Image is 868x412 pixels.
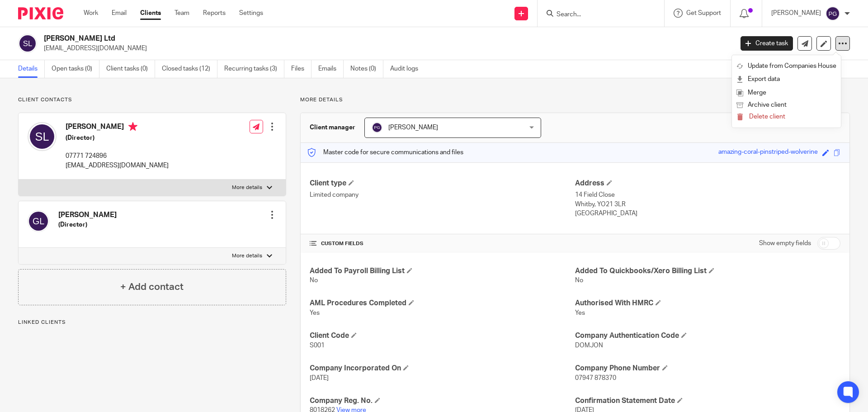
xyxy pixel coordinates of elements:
[575,298,840,308] h4: Authorised With HMRC
[736,99,836,111] button: Archive client
[44,34,590,43] h2: [PERSON_NAME] Ltd
[232,184,262,191] p: More details
[18,60,45,78] a: Details
[575,179,840,188] h4: Address
[575,266,840,276] h4: Added To Quickbooks/Xero Billing List
[718,147,818,158] div: amazing-coral-pinstriped-wolverine
[66,152,169,161] p: 07771 724896
[575,364,840,373] h4: Company Phone Number
[307,148,463,157] p: Master code for secure communications and files
[749,114,785,120] span: Delete client
[310,375,329,381] span: [DATE]
[203,9,226,18] a: Reports
[575,310,585,316] span: Yes
[310,342,325,349] span: S001
[310,364,575,373] h4: Company Incorporated On
[771,9,821,18] p: [PERSON_NAME]
[310,277,318,284] span: No
[58,220,117,229] h5: (Director)
[239,9,263,18] a: Settings
[736,111,836,123] button: Delete client
[310,396,575,406] h4: Company Reg. No.
[575,331,840,341] h4: Company Authentication Code
[310,123,355,132] h3: Client manager
[224,60,284,78] a: Recurring tasks (3)
[372,122,382,133] img: svg%3E
[318,60,344,78] a: Emails
[575,342,603,349] span: DOMJON
[58,210,117,220] h4: [PERSON_NAME]
[310,190,575,199] p: Limited company
[291,60,311,78] a: Files
[741,36,793,51] a: Create task
[575,200,840,209] p: Whitby, YO21 3LR
[18,34,37,53] img: svg%3E
[575,277,583,284] span: No
[120,280,184,294] h4: + Add contact
[84,9,98,18] a: Work
[310,310,320,316] span: Yes
[18,319,286,326] p: Linked clients
[575,190,840,199] p: 14 Field Close
[18,96,286,104] p: Client contacts
[66,133,169,142] h5: (Director)
[44,44,727,53] p: [EMAIL_ADDRESS][DOMAIN_NAME]
[575,375,616,381] span: 07947 878370
[556,11,637,19] input: Search
[175,9,189,18] a: Team
[232,252,262,260] p: More details
[300,96,850,104] p: More details
[390,60,425,78] a: Audit logs
[66,161,169,170] p: [EMAIL_ADDRESS][DOMAIN_NAME]
[112,9,127,18] a: Email
[575,396,840,406] h4: Confirmation Statement Date
[28,210,49,232] img: svg%3E
[66,122,169,133] h4: [PERSON_NAME]
[310,298,575,308] h4: AML Procedures Completed
[826,6,840,21] img: svg%3E
[759,239,811,248] label: Show empty fields
[310,331,575,341] h4: Client Code
[140,9,161,18] a: Clients
[310,266,575,276] h4: Added To Payroll Billing List
[52,60,99,78] a: Open tasks (0)
[28,122,57,151] img: svg%3E
[736,86,836,99] a: Merge
[18,7,63,19] img: Pixie
[162,60,217,78] a: Closed tasks (12)
[310,179,575,188] h4: Client type
[128,122,137,131] i: Primary
[686,10,721,16] span: Get Support
[350,60,383,78] a: Notes (0)
[575,209,840,218] p: [GEOGRAPHIC_DATA]
[736,73,836,86] a: Export data
[106,60,155,78] a: Client tasks (0)
[736,60,836,73] a: Update from Companies House
[310,240,575,247] h4: CUSTOM FIELDS
[388,124,438,131] span: [PERSON_NAME]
